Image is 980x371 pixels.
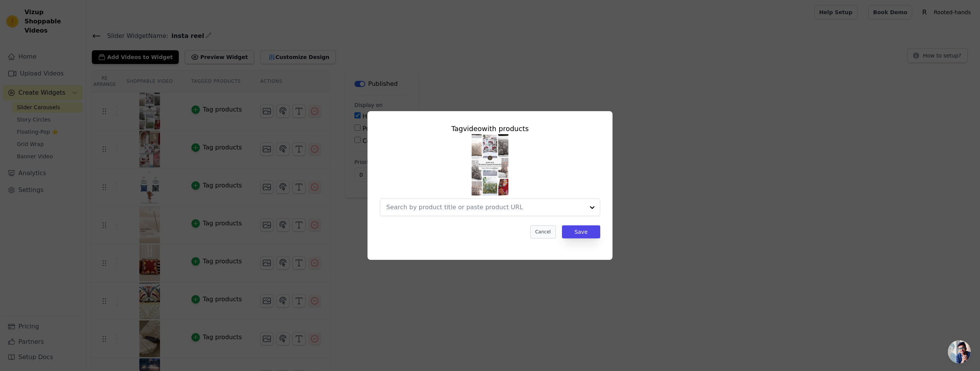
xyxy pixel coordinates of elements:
button: Cancel [530,225,556,238]
input: Search by product title or paste product URL [386,203,585,212]
div: Tag video with products [380,123,600,134]
img: vizup-images-282a.jpg [472,134,508,195]
button: Save [562,225,600,238]
div: Open chat [948,340,971,363]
